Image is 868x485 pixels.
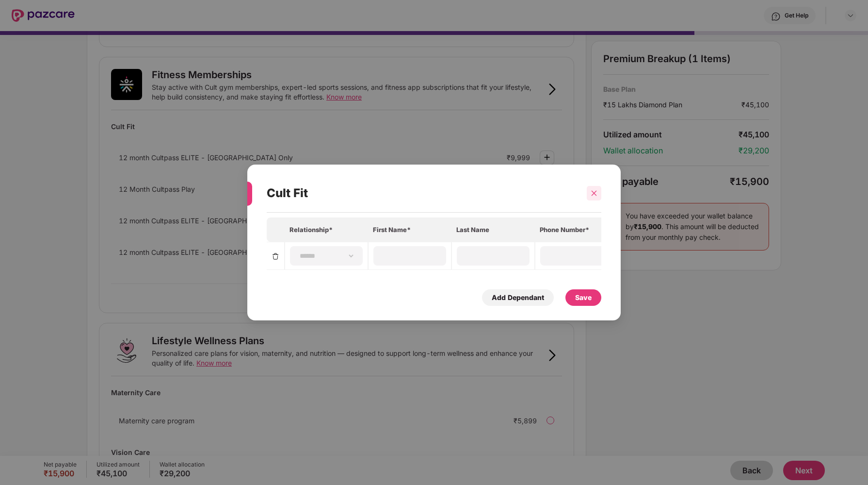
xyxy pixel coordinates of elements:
[575,292,592,303] div: Save
[451,217,535,242] th: Last Name
[285,217,368,242] th: Relationship*
[272,252,279,260] img: svg+xml;base64,PHN2ZyBpZD0iRGVsZXRlLTMyeDMyIiB4bWxucz0iaHR0cDovL3d3dy53My5vcmcvMjAwMC9zdmciIHdpZH...
[368,217,451,242] th: First Name*
[535,217,618,242] th: Phone Number*
[591,190,597,197] span: close
[492,292,544,303] div: Add Dependant
[267,174,574,212] div: Cult Fit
